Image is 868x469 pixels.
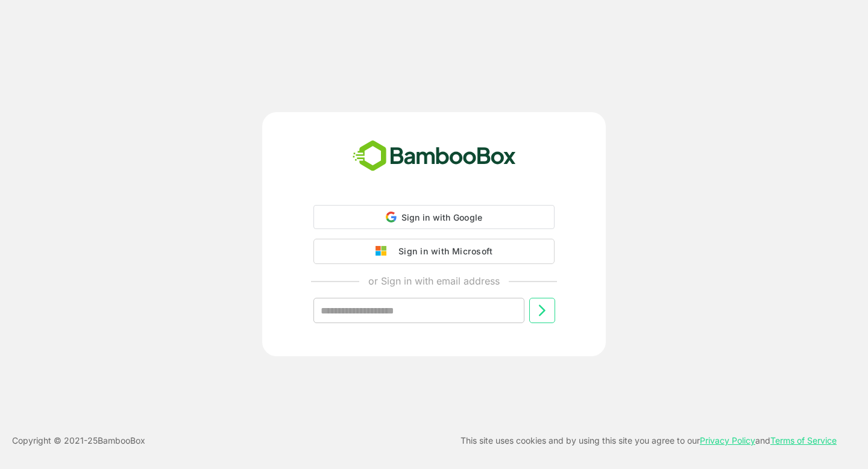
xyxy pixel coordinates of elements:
[313,239,555,264] button: Sign in with Microsoft
[368,274,500,288] p: or Sign in with email address
[700,435,755,445] a: Privacy Policy
[770,435,837,445] a: Terms of Service
[392,244,492,259] div: Sign in with Microsoft
[376,246,392,257] img: google
[346,136,523,176] img: bamboobox
[461,433,837,448] p: This site uses cookies and by using this site you agree to our and
[12,433,145,448] p: Copyright © 2021- 25 BambooBox
[401,212,483,222] span: Sign in with Google
[313,205,555,229] div: Sign in with Google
